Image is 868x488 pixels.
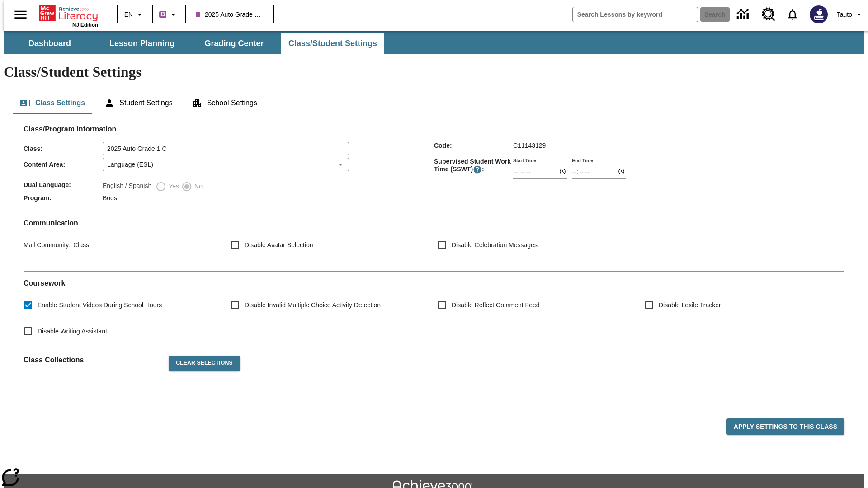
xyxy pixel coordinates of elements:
[156,6,182,23] button: Boost Class color is purple. Change class color
[4,31,864,54] div: SubNavbar
[245,300,381,310] span: Disable Invalid Multiple Choice Activity Detection
[452,300,540,310] span: Disable Reflect Comment Feed
[731,2,756,27] a: Data Center
[103,194,119,202] span: Boost
[103,158,349,171] div: Language (ESL)
[192,182,203,191] span: No
[24,219,844,227] h2: Communication
[4,64,864,80] h1: Class/Student Settings
[781,3,804,26] a: Notifications
[513,142,546,149] span: C11143129
[434,158,513,174] span: Supervised Student Work Time (SSWT) :
[833,6,868,23] button: Profile/Settings
[97,92,179,114] button: Student Settings
[71,241,89,249] span: Class
[124,10,133,19] span: EN
[756,2,781,27] a: Resource Center, Will open in new tab
[24,348,844,394] div: Class Collections
[38,300,162,310] span: Enable Student Videos During School Hours
[204,38,264,49] span: Grading Center
[97,33,187,54] button: Lesson Planning
[189,33,279,54] button: Grading Center
[452,240,538,250] span: Disable Celebration Messages
[109,38,175,49] span: Lesson Planning
[39,3,98,28] div: Home
[5,33,95,54] button: Dashboard
[24,145,103,152] span: Class :
[72,22,98,28] span: NJ Edition
[288,38,377,49] span: Class/Student Settings
[24,181,103,188] span: Dual Language :
[726,418,844,435] button: Apply Settings to this Class
[473,165,482,174] button: Supervised Student Work Time is the timeframe when students can take LevelSet and when lessons ar...
[166,182,179,191] span: Yes
[24,194,103,202] span: Program :
[169,356,240,371] button: Clear Selections
[28,38,71,49] span: Dashboard
[24,161,103,168] span: Content Area :
[245,240,313,250] span: Disable Avatar Selection
[7,1,34,28] button: Open side menu
[24,134,844,204] div: Class/Program Information
[24,241,71,249] span: Mail Community :
[4,33,385,54] div: SubNavbar
[103,142,349,155] input: Class
[160,9,165,20] span: B
[573,7,698,22] input: search field
[103,181,151,192] label: English / Spanish
[38,327,107,336] span: Disable Writing Assistant
[24,219,844,264] div: Communication
[804,3,833,26] button: Select a new avatar
[13,92,855,114] div: Class/Student Settings
[810,5,828,23] img: Avatar
[24,125,844,133] h2: Class/Program Information
[39,4,98,22] a: Home
[281,33,384,54] button: Class/Student Settings
[24,356,161,364] h2: Class Collections
[24,279,844,341] div: Coursework
[513,157,536,164] label: Start Time
[572,157,593,164] label: End Time
[196,10,263,19] span: 2025 Auto Grade 1 C
[837,10,852,19] span: Tauto
[120,6,149,23] button: Language: EN, Select a language
[434,142,513,149] span: Code :
[24,279,844,287] h2: Course work
[184,92,264,114] button: School Settings
[13,92,92,114] button: Class Settings
[659,300,721,310] span: Disable Lexile Tracker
